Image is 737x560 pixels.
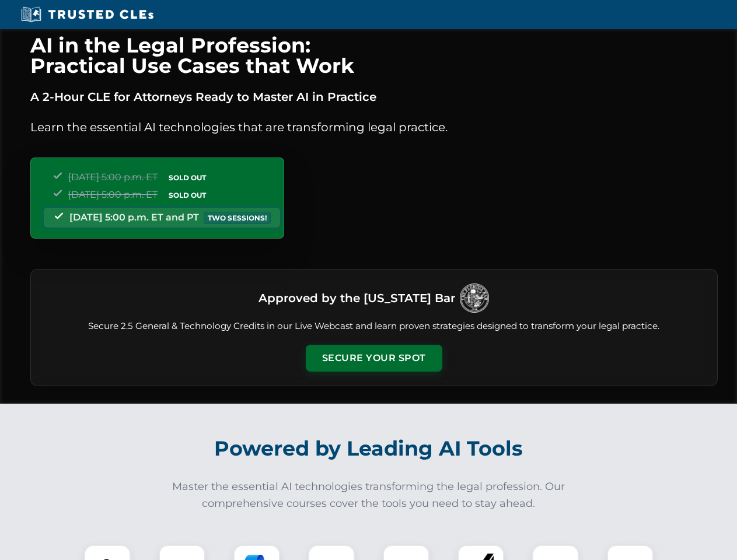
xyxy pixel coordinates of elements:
p: Learn the essential AI technologies that are transforming legal practice. [30,118,718,136]
span: [DATE] 5:00 p.m. ET [68,189,158,200]
span: SOLD OUT [165,189,210,201]
p: Secure 2.5 General & Technology Credits in our Live Webcast and learn proven strategies designed ... [45,320,703,333]
h2: Powered by Leading AI Tools [46,428,692,469]
h1: AI in the Legal Profession: Practical Use Cases that Work [30,35,718,76]
span: [DATE] 5:00 p.m. ET [68,171,158,183]
p: A 2-Hour CLE for Attorneys Ready to Master AI in Practice [30,87,718,106]
button: Secure Your Spot [306,345,442,372]
span: SOLD OUT [165,171,210,184]
h3: Approved by the [US_STATE] Bar [259,288,455,309]
img: Trusted CLEs [18,6,157,23]
img: Logo [460,283,489,313]
p: Master the essential AI technologies transforming the legal profession. Our comprehensive courses... [165,478,573,512]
